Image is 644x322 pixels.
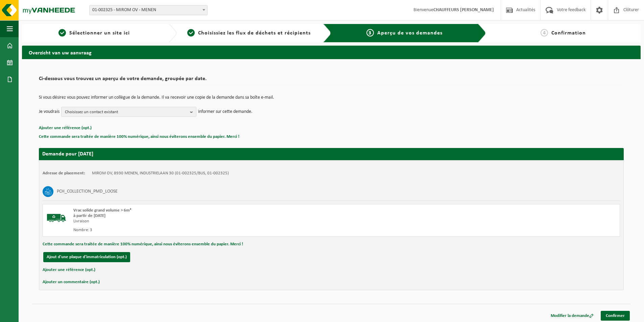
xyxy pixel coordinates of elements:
[39,95,624,100] p: Si vous désirez vous pouvez informer un collègue de la demande. Il va recevoir une copie de la de...
[43,252,130,262] button: Ajout d'une plaque d'immatriculation (opt.)
[46,208,67,228] img: BL-SO-LV.png
[39,76,624,85] h2: Ci-dessous vous trouvez un aperçu de votre demande, groupée par date.
[69,30,130,36] span: Sélectionner un site ici
[73,208,131,213] span: Vrac solide grand volume > 6m³
[58,29,66,36] span: 1
[22,46,641,59] h2: Overzicht van uw aanvraag
[198,30,311,36] span: Choisissiez les flux de déchets et récipients
[187,29,195,36] span: 2
[39,107,59,117] p: Je voudrais
[73,214,105,218] strong: à partir de [DATE]
[546,311,599,321] a: Modifier la demande
[601,311,630,321] a: Confirmer
[65,107,187,117] span: Choisissez un contact existant
[541,29,548,36] span: 4
[43,266,95,274] button: Ajouter une référence (opt.)
[39,124,92,132] button: Ajouter une référence (opt.)
[43,278,100,287] button: Ajouter un commentaire (opt.)
[366,29,374,36] span: 3
[73,219,358,224] div: Livraison
[25,29,163,37] a: 1Sélectionner un site ici
[57,186,118,197] h3: PCH_COLLECTION_PMD_LOOSE
[198,107,253,117] p: informer sur cette demande.
[180,29,318,37] a: 2Choisissiez les flux de déchets et récipients
[43,171,85,175] strong: Adresse de placement:
[377,30,443,36] span: Aperçu de vos demandes
[92,171,229,176] td: MIROM OV, 8930 MENEN, INDUSTRIELAAN 30 (01-002325/BUS, 01-002325)
[43,240,243,249] button: Cette commande sera traitée de manière 100% numérique, ainsi nous éviterons ensemble du papier. M...
[42,151,93,157] strong: Demande pour [DATE]
[61,107,196,117] button: Choisissez un contact existant
[73,227,358,233] div: Nombre: 3
[551,30,586,36] span: Confirmation
[433,7,494,13] strong: CHAUFFEURS [PERSON_NAME]
[89,5,208,15] span: 01-002325 - MIROM OV - MENEN
[90,5,207,15] span: 01-002325 - MIROM OV - MENEN
[39,132,239,141] button: Cette commande sera traitée de manière 100% numérique, ainsi nous éviterons ensemble du papier. M...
